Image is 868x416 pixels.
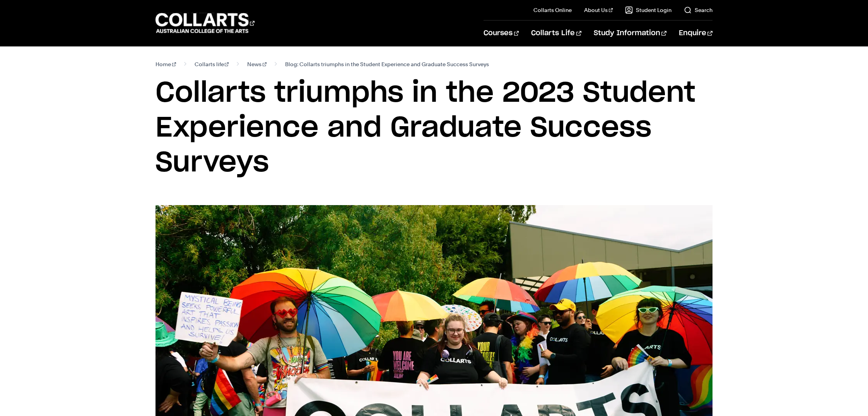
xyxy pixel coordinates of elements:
a: Collarts Life [531,21,581,46]
a: Study Information [594,21,666,46]
div: Go to homepage [155,12,255,34]
a: Courses [484,21,519,46]
a: Student Login [625,6,672,14]
a: About Us [584,6,613,14]
span: Blog: Collarts triumphs in the Student Experience and Graduate Success Surveys [285,59,489,70]
a: Collarts life [195,59,229,70]
a: Collarts Online [533,6,572,14]
a: Home [155,59,176,70]
a: Enquire [679,21,713,46]
h1: Collarts triumphs in the 2023 Student Experience and Graduate Success Surveys [155,76,713,180]
a: Search [684,6,713,14]
a: News [247,59,267,70]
